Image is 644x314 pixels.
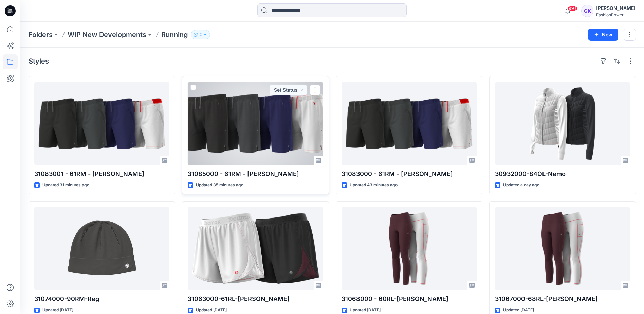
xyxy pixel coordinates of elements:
p: 30932000-84OL-Nemo [495,169,630,179]
p: Updated 43 minutes ago [350,181,398,189]
a: 31083001 - 61RM - Ross [34,82,169,165]
p: Updated [DATE] [350,307,381,314]
button: 2 [191,30,210,39]
p: Running [161,30,188,39]
p: 31063000-61RL-[PERSON_NAME] [188,294,323,304]
a: 31083000 - 61RM - Ross [342,82,477,165]
a: 31074000-90RM-Reg [34,207,169,290]
a: 31068000 - 60RL-Ravon [342,207,477,290]
p: Updated 31 minutes ago [42,181,89,189]
p: Updated [DATE] [42,307,73,314]
p: 31083000 - 61RM - [PERSON_NAME] [342,169,477,179]
p: 31067000-68RL-[PERSON_NAME] [495,294,630,304]
p: 31074000-90RM-Reg [34,294,169,304]
a: 31067000-68RL-Ravina [495,207,630,290]
p: Updated 35 minutes ago [196,181,243,189]
h4: Styles [29,57,49,65]
p: 2 [199,31,202,38]
p: 31085000 - 61RM - [PERSON_NAME] [188,169,323,179]
a: Folders [29,30,53,39]
a: WIP New Developments [68,30,146,39]
button: New [588,29,618,41]
div: FashionPower [596,12,636,17]
a: 31063000-61RL-Raisa [188,207,323,290]
div: [PERSON_NAME] [596,4,636,12]
a: 30932000-84OL-Nemo [495,82,630,165]
span: 99+ [567,6,577,11]
p: Updated [DATE] [503,307,534,314]
p: Updated [DATE] [196,307,227,314]
div: GK [581,5,593,17]
p: 31068000 - 60RL-[PERSON_NAME] [342,294,477,304]
a: 31085000 - 61RM - Rufus [188,82,323,165]
p: Updated a day ago [503,181,539,189]
p: 31083001 - 61RM - [PERSON_NAME] [34,169,169,179]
